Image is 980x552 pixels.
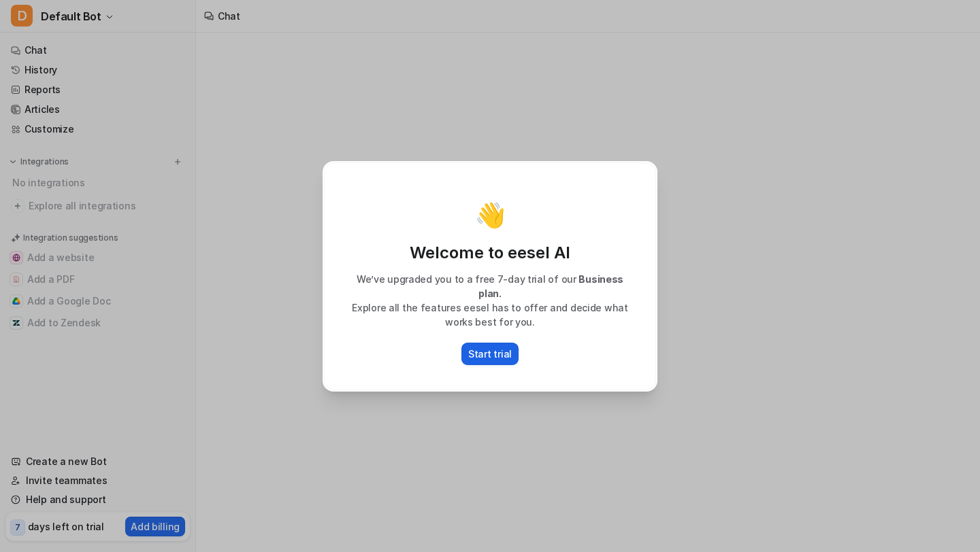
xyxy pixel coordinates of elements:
p: We’ve upgraded you to a free 7-day trial of our [338,272,642,300]
button: Start trial [461,343,519,365]
p: 👋 [475,201,506,228]
p: Start trial [468,347,512,361]
p: Explore all the features eesel has to offer and decide what works best for you. [338,300,642,329]
p: Welcome to eesel AI [338,242,642,264]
